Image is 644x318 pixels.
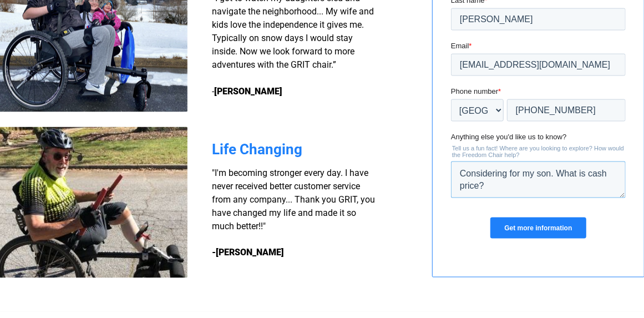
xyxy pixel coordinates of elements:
strong: -[PERSON_NAME] [212,248,284,258]
strong: [PERSON_NAME] [214,86,282,97]
span: Life Changing [212,141,302,158]
span: "I'm becoming stronger every day. I have never received better customer service from any company.... [212,168,375,231]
